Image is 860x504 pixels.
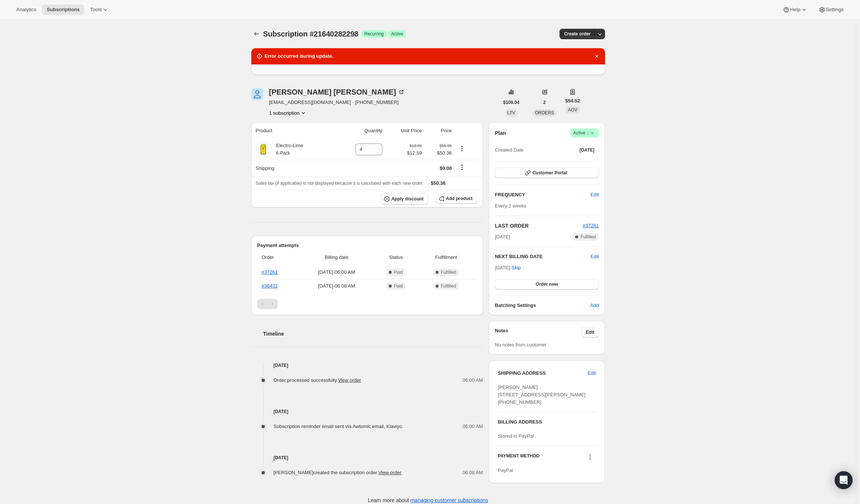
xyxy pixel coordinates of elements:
[580,147,595,153] span: [DATE]
[424,123,454,139] th: Price
[274,377,361,383] span: Order processed successfully.
[378,470,401,475] a: View order
[575,145,599,155] button: [DATE]
[590,302,599,309] span: Add
[560,29,595,39] button: Create order
[498,384,586,405] span: [PERSON_NAME] [STREET_ADDRESS][PERSON_NAME] [PHONE_NUMBER]
[368,497,488,504] p: Learn more about
[265,53,334,60] h2: Error occurred during update.
[301,282,372,290] span: [DATE] · 06:08 AM
[394,269,403,275] span: Paid
[446,196,472,202] span: Add product
[394,283,403,289] span: Paid
[587,130,588,136] span: |
[251,408,483,415] h4: [DATE]
[582,327,599,337] button: Edit
[503,99,519,105] span: $109.04
[586,299,603,311] button: Add
[256,142,271,157] img: product img
[539,97,550,108] button: 2
[257,299,477,309] nav: Pagination
[586,329,595,335] span: Edit
[495,203,526,209] span: Every 2 weeks
[583,222,599,229] button: #37261
[498,418,596,426] h3: BILLING ADDRESS
[338,377,361,383] a: View order
[778,4,812,15] button: Help
[385,123,424,139] th: Unit Price
[274,424,404,429] span: Subscription reminder email sent via Awtomic email, Klaviyo.
[376,254,415,261] span: Status
[274,470,402,475] span: [PERSON_NAME] created the subscription order.
[512,264,521,272] span: Skip
[16,7,36,13] span: Analytics
[495,129,506,137] h2: Plan
[583,223,599,228] a: #37261
[590,191,599,199] span: Edit
[431,180,446,186] span: $50.36
[439,143,452,148] small: $55.96
[495,222,583,229] h2: LAST ORDER
[580,234,596,240] span: Fulfilled
[498,433,534,439] span: Stored in PayPal
[495,146,523,154] span: Created Date
[564,31,590,37] span: Create order
[495,302,590,309] h6: Batching Settings
[498,370,587,377] h3: SHIPPING ADDRESS
[391,196,424,202] span: Apply discount
[495,253,590,260] h2: NEXT BILLING DATE
[507,262,525,274] button: Skip
[410,143,422,148] small: $13.99
[251,454,483,462] h4: [DATE]
[507,110,515,115] span: LTV
[462,423,483,430] span: 06:00 AM
[456,163,468,171] button: Shipping actions
[42,4,84,15] button: Subscriptions
[262,283,278,289] a: #36432
[257,249,299,266] th: Order
[835,471,853,489] div: Open Intercom Messenger
[257,242,477,249] h2: Payment attempts
[543,99,546,105] span: 2
[495,265,521,270] span: [DATE] ·
[301,254,372,261] span: Billing date
[269,88,405,96] div: [PERSON_NAME] [PERSON_NAME]
[532,170,567,176] span: Customer Portal
[495,233,510,241] span: [DATE]
[568,107,577,112] span: AOV
[381,193,428,205] button: Apply discount
[590,253,599,260] span: Edit
[86,4,114,15] button: Tools
[573,129,596,137] span: Active
[269,99,405,106] span: [EMAIL_ADDRESS][DOMAIN_NAME] · [PHONE_NUMBER]
[495,279,599,289] button: Order now
[271,142,303,157] div: Electro-Lime
[826,7,844,13] span: Settings
[262,269,278,275] a: #37261
[276,150,290,156] small: 6-Pack
[440,165,452,171] span: $0.00
[391,31,404,37] span: Active
[436,193,477,204] button: Add product
[90,7,102,13] span: Tools
[536,281,558,287] span: Order now
[565,97,580,105] span: $54.52
[251,160,336,176] th: Shipping
[790,7,800,13] span: Help
[586,189,603,201] button: Edit
[335,123,385,139] th: Quantity
[256,181,424,186] span: Sales tax (if applicable) is not displayed because it is calculated with each new order.
[251,88,263,100] span: Shawn Watson
[499,97,524,108] button: $109.04
[407,149,422,157] span: $12.59
[441,283,456,289] span: Fulfilled
[456,145,468,153] button: Product actions
[495,168,599,178] button: Customer Portal
[263,330,483,337] h2: Timeline
[263,30,359,38] span: Subscription #21640282298
[462,469,483,476] span: 06:08 AM
[251,29,262,39] button: Subscriptions
[498,467,513,473] span: PayPal
[583,367,600,379] button: Edit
